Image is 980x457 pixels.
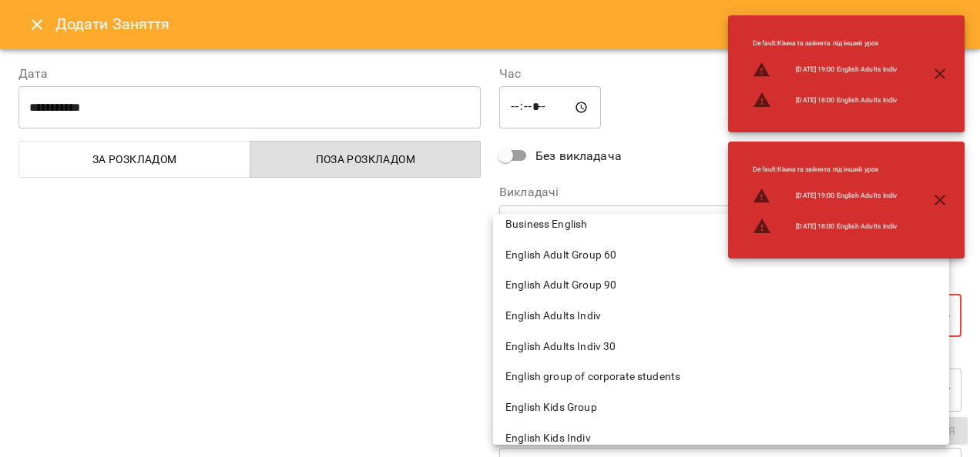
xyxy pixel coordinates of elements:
span: English Adults Indiv 30 [505,339,937,355]
span: English Adult Group 60 [505,248,937,263]
span: English Kids Group [505,400,937,415]
li: Default : Кімната зайнята під інший урок [740,32,909,55]
li: [DATE] 18:00 English Adults Indiv [740,211,909,242]
span: English Kids Indiv [505,431,937,446]
li: [DATE] 18:00 English Adults Indiv [740,85,909,115]
li: [DATE] 19:00 English Adults Indiv [740,181,909,212]
span: English Adult Group 90 [505,278,937,293]
span: English Adults Indiv [505,309,937,324]
span: English group of corporate students [505,369,937,385]
li: Default : Кімната зайнята під інший урок [740,158,909,181]
span: Business English [505,217,937,232]
li: [DATE] 19:00 English Adults Indiv [740,55,909,85]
